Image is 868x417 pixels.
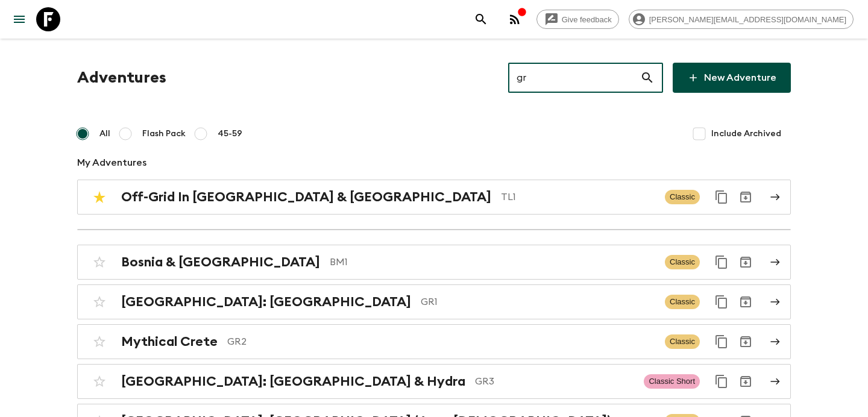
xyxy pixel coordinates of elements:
h2: Mythical Crete [121,334,218,350]
span: Flash Pack [142,128,186,140]
a: Mythical CreteGR2ClassicDuplicate for 45-59Archive [77,324,791,359]
button: Archive [734,290,758,314]
a: New Adventure [673,63,791,93]
span: Classic [665,190,700,204]
p: GR1 [421,295,655,309]
span: All [99,128,110,140]
button: Archive [734,369,758,393]
a: Give feedback [536,10,619,29]
span: Include Archived [711,128,781,140]
span: Classic [665,334,700,349]
p: My Adventures [77,155,791,170]
button: Archive [734,330,758,354]
h1: Adventures [77,66,166,90]
button: search adventures [469,7,493,31]
a: [GEOGRAPHIC_DATA]: [GEOGRAPHIC_DATA] & HydraGR3Classic ShortDuplicate for 45-59Archive [77,364,791,399]
button: Archive [734,185,758,209]
p: TL1 [501,190,655,204]
h2: Bosnia & [GEOGRAPHIC_DATA] [121,254,320,270]
span: [PERSON_NAME][EMAIL_ADDRESS][DOMAIN_NAME] [643,15,853,24]
button: Duplicate for 45-59 [709,185,734,209]
button: Duplicate for 45-59 [709,250,734,274]
div: [PERSON_NAME][EMAIL_ADDRESS][DOMAIN_NAME] [629,10,854,29]
p: BM1 [330,255,655,269]
a: [GEOGRAPHIC_DATA]: [GEOGRAPHIC_DATA]GR1ClassicDuplicate for 45-59Archive [77,284,791,319]
span: Give feedback [555,15,618,24]
button: Duplicate for 45-59 [709,290,734,314]
h2: Off-Grid In [GEOGRAPHIC_DATA] & [GEOGRAPHIC_DATA] [121,189,491,205]
input: e.g. AR1, Argentina [508,61,640,95]
a: Bosnia & [GEOGRAPHIC_DATA]BM1ClassicDuplicate for 45-59Archive [77,245,791,280]
span: 45-59 [218,128,242,140]
h2: [GEOGRAPHIC_DATA]: [GEOGRAPHIC_DATA] & Hydra [121,374,465,389]
button: Duplicate for 45-59 [709,369,734,393]
p: GR2 [227,334,655,349]
h2: [GEOGRAPHIC_DATA]: [GEOGRAPHIC_DATA] [121,294,411,310]
button: menu [7,7,31,31]
a: Off-Grid In [GEOGRAPHIC_DATA] & [GEOGRAPHIC_DATA]TL1ClassicDuplicate for 45-59Archive [77,180,791,215]
span: Classic [665,295,700,309]
span: Classic Short [644,374,700,389]
span: Classic [665,255,700,269]
button: Duplicate for 45-59 [709,330,734,354]
p: GR3 [475,374,634,389]
button: Archive [734,250,758,274]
